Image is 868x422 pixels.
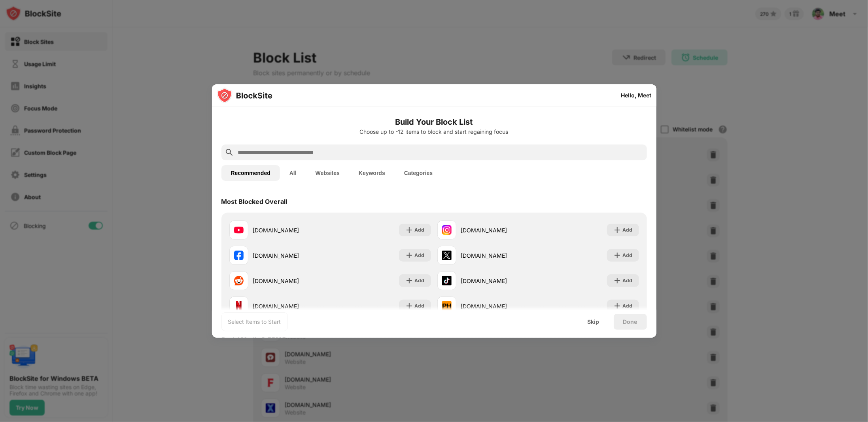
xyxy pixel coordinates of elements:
[217,87,272,103] img: logo-blocksite.svg
[221,129,647,135] div: Choose up to -12 items to block and start regaining focus
[234,276,244,285] img: favicons
[234,225,244,235] img: favicons
[415,226,425,234] div: Add
[461,302,538,310] div: [DOMAIN_NAME]
[623,251,633,259] div: Add
[461,251,538,260] div: [DOMAIN_NAME]
[234,251,244,260] img: favicons
[415,277,425,285] div: Add
[395,165,442,181] button: Categories
[280,165,306,181] button: All
[623,319,637,325] div: Done
[461,226,538,234] div: [DOMAIN_NAME]
[623,226,633,234] div: Add
[253,226,330,234] div: [DOMAIN_NAME]
[442,301,452,311] img: favicons
[253,277,330,285] div: [DOMAIN_NAME]
[623,302,633,310] div: Add
[306,165,349,181] button: Websites
[221,165,280,181] button: Recommended
[253,251,330,260] div: [DOMAIN_NAME]
[234,301,244,311] img: favicons
[349,165,395,181] button: Keywords
[225,148,234,157] img: search.svg
[621,92,652,99] div: Hello, Meet
[623,277,633,285] div: Add
[253,302,330,310] div: [DOMAIN_NAME]
[442,225,452,235] img: favicons
[461,277,538,285] div: [DOMAIN_NAME]
[221,198,287,205] div: Most Blocked Overall
[221,116,647,128] h6: Build Your Block List
[442,276,452,285] img: favicons
[415,251,425,259] div: Add
[228,318,281,326] div: Select Items to Start
[442,251,452,260] img: favicons
[415,302,425,310] div: Add
[588,319,599,325] div: Skip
